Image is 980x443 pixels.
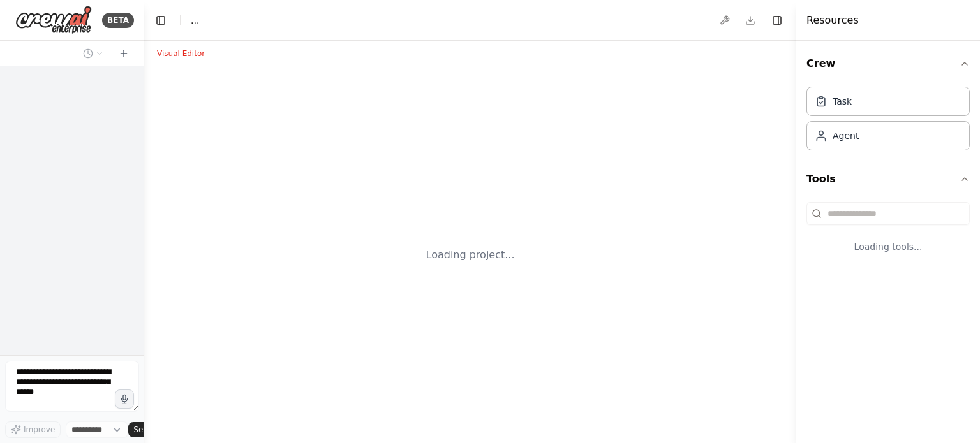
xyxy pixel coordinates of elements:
[833,95,852,108] div: Task
[768,11,786,29] button: Hide right sidebar
[78,46,108,61] button: Switch to previous chat
[833,129,859,142] div: Agent
[149,46,212,61] button: Visual Editor
[133,425,152,435] span: Send
[806,82,970,161] div: Crew
[806,197,970,273] div: Tools
[806,46,970,82] button: Crew
[128,422,168,437] button: Send
[806,13,859,28] h4: Resources
[5,421,61,438] button: Improve
[115,389,134,409] button: Click to speak your automation idea
[806,161,970,197] button: Tools
[191,14,199,27] nav: breadcrumb
[102,13,134,28] div: BETA
[806,230,970,263] div: Loading tools...
[426,247,515,263] div: Loading project...
[152,11,170,29] button: Hide left sidebar
[24,425,55,435] span: Improve
[15,6,92,34] img: Logo
[114,46,134,61] button: Start a new chat
[191,14,199,27] span: ...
